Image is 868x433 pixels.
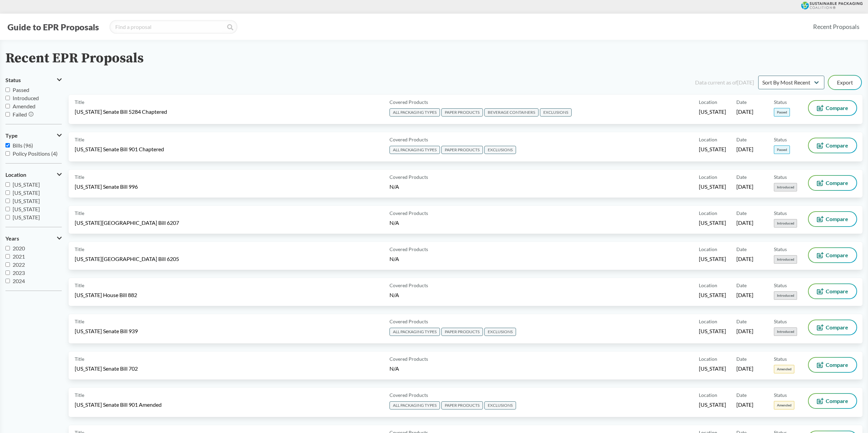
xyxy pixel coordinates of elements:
[389,173,428,181] span: Covered Products
[389,401,440,409] span: ALL PACKAGING TYPES
[75,98,84,106] span: Title
[736,318,747,325] span: Date
[736,255,753,263] span: [DATE]
[826,325,848,330] span: Compare
[5,190,10,195] input: [US_STATE]
[540,108,572,117] span: EXCLUSIONS
[809,212,856,226] button: Compare
[13,189,40,196] span: [US_STATE]
[389,246,428,253] span: Covered Products
[774,401,794,409] span: Amended
[828,76,861,89] button: Export
[13,245,25,251] span: 2020
[75,282,84,289] span: Title
[75,136,84,143] span: Title
[13,261,25,268] span: 2022
[699,183,726,190] span: [US_STATE]
[5,172,26,178] span: Location
[809,248,856,262] button: Compare
[389,183,399,190] span: N/A
[13,95,39,101] span: Introduced
[736,145,753,153] span: [DATE]
[826,289,848,294] span: Compare
[5,246,10,250] input: 2020
[699,291,726,299] span: [US_STATE]
[109,20,237,34] input: Find a proposal
[389,210,428,217] span: Covered Products
[699,318,717,325] span: Location
[13,103,35,109] span: Amended
[699,210,717,217] span: Location
[75,391,84,399] span: Title
[389,365,399,372] span: N/A
[13,269,25,276] span: 2023
[774,183,797,191] span: Introduced
[736,98,747,106] span: Date
[736,391,747,399] span: Date
[389,256,399,262] span: N/A
[736,173,747,181] span: Date
[5,254,10,259] input: 2021
[441,146,483,154] span: PAPER PRODUCTS
[5,104,10,108] input: Amended
[5,199,10,203] input: [US_STATE]
[810,19,863,34] a: Recent Proposals
[699,108,726,115] span: [US_STATE]
[774,391,787,399] span: Status
[75,365,138,372] span: [US_STATE] Senate Bill 702
[75,318,84,325] span: Title
[774,327,797,336] span: Introduced
[389,98,428,106] span: Covered Products
[809,320,856,335] button: Compare
[774,219,797,228] span: Introduced
[5,279,10,283] input: 2024
[5,151,10,156] input: Policy Positions (4)
[5,74,62,86] button: Status
[736,210,747,217] span: Date
[5,262,10,267] input: 2022
[826,398,848,404] span: Compare
[484,146,516,154] span: EXCLUSIONS
[5,235,19,242] span: Years
[736,291,753,299] span: [DATE]
[774,291,797,300] span: Introduced
[774,246,787,253] span: Status
[5,77,21,83] span: Status
[441,401,483,409] span: PAPER PRODUCTS
[75,291,137,299] span: [US_STATE] House Bill 882
[13,150,58,157] span: Policy Positions (4)
[13,253,25,260] span: 2021
[774,136,787,143] span: Status
[75,210,84,217] span: Title
[389,282,428,289] span: Covered Products
[75,219,179,227] span: [US_STATE][GEOGRAPHIC_DATA] Bill 6207
[75,108,167,115] span: [US_STATE] Senate Bill 5284 Chaptered
[699,246,717,253] span: Location
[5,215,10,219] input: [US_STATE]
[736,183,753,190] span: [DATE]
[389,146,440,154] span: ALL PACKAGING TYPES
[484,108,539,117] span: BEVERAGE CONTAINERS
[809,394,856,408] button: Compare
[826,216,848,222] span: Compare
[699,255,726,263] span: [US_STATE]
[774,318,787,325] span: Status
[736,401,753,408] span: [DATE]
[809,101,856,115] button: Compare
[809,138,856,153] button: Compare
[774,255,797,264] span: Introduced
[826,180,848,186] span: Compare
[13,206,40,212] span: [US_STATE]
[389,292,399,298] span: N/A
[695,78,754,87] div: Data current as of [DATE]
[75,355,84,362] span: Title
[75,255,179,263] span: [US_STATE][GEOGRAPHIC_DATA] Bill 6205
[5,112,10,117] input: Failed
[75,246,84,253] span: Title
[5,21,101,32] button: Guide to EPR Proposals
[699,365,726,372] span: [US_STATE]
[441,328,483,336] span: PAPER PRODUCTS
[5,182,10,187] input: [US_STATE]
[5,88,10,92] input: Passed
[5,143,10,148] input: Bills (96)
